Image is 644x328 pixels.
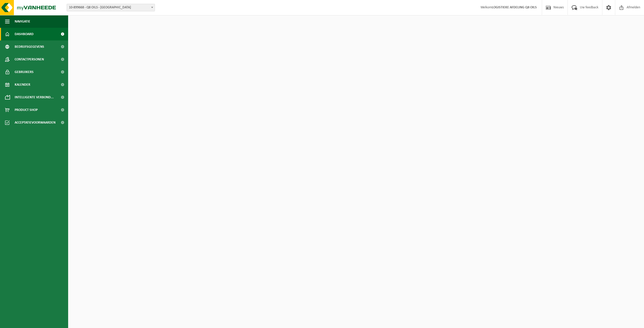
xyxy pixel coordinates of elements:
[15,28,34,40] span: Dashboard
[67,4,155,11] span: 10-899668 - Q8 OILS - ANTWERPEN
[15,91,54,104] span: Intelligente verbond...
[492,6,537,9] strong: LOGISTIEKE AFDELING Q8 OILS
[15,78,30,91] span: Kalender
[15,104,38,116] span: Product Shop
[15,15,30,28] span: Navigatie
[15,53,44,66] span: Contactpersonen
[15,116,56,129] span: Acceptatievoorwaarden
[15,66,34,78] span: Gebruikers
[15,40,44,53] span: Bedrijfsgegevens
[67,4,155,11] span: 10-899668 - Q8 OILS - ANTWERPEN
